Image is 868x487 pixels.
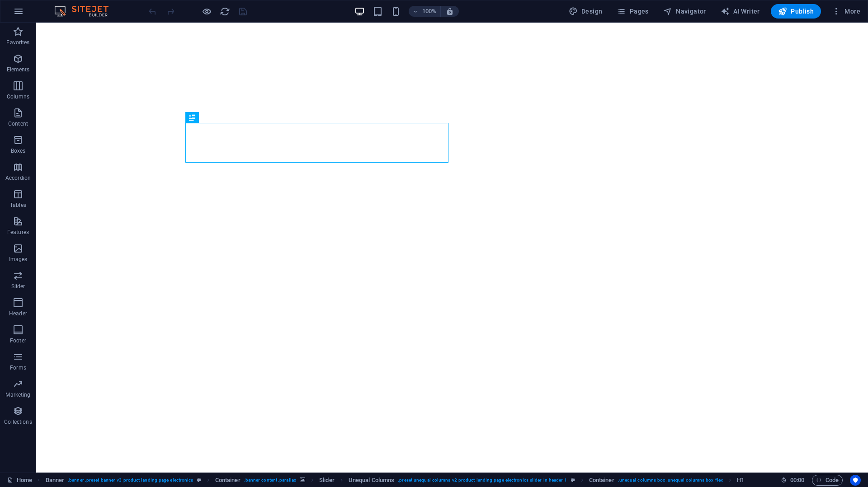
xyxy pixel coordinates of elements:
p: Accordion [5,174,31,182]
p: Features [7,229,29,236]
span: . preset-unequal-columns-v2-product-landing-page-electronics-slider-in-header-1 [398,475,567,486]
button: More [828,4,864,19]
p: Forms [10,364,26,371]
span: . banner-content .parallax [244,475,296,486]
i: On resize automatically adjust zoom level to fit chosen device. [446,7,454,15]
p: Boxes [11,147,26,155]
button: reload [219,6,230,17]
button: Click here to leave preview mode and continue editing [201,6,212,17]
span: Click to select. Double-click to edit [589,475,614,486]
p: Tables [10,201,26,209]
span: Click to select. Double-click to edit [319,475,335,486]
button: Navigator [660,4,710,19]
p: Collections [4,418,32,426]
i: This element contains a background [300,478,305,482]
h6: Session time [781,475,805,486]
p: Header [9,310,27,317]
span: More [832,7,860,16]
span: . unequal-columns-box .unequal-columns-box-flex [618,475,723,486]
p: Columns [7,93,29,100]
button: Design [565,4,606,19]
p: Marketing [5,391,30,398]
p: Content [8,120,28,127]
i: Reload page [220,6,230,17]
p: Slider [11,283,25,290]
span: : [797,477,798,483]
a: Click to cancel selection. Double-click to open Pages [7,475,32,486]
button: Code [812,475,843,486]
span: Click to select. Double-click to edit [215,475,241,486]
button: Usercentrics [850,475,861,486]
span: 00 00 [790,475,804,486]
span: . banner .preset-banner-v3-product-landing-page-electronics [68,475,193,486]
span: Click to select. Double-click to edit [46,475,65,486]
p: Footer [10,337,26,344]
button: 100% [409,6,441,17]
button: Publish [771,4,821,19]
span: Click to select. Double-click to edit [349,475,394,486]
span: Design [569,7,603,16]
i: This element is a customizable preset [197,478,201,482]
nav: breadcrumb [46,475,745,486]
span: Pages [617,7,648,16]
span: Navigator [663,7,706,16]
i: This element is a customizable preset [571,478,575,482]
p: Elements [7,66,30,73]
p: Favorites [6,39,29,46]
span: Code [816,475,839,486]
span: Click to select. Double-click to edit [737,475,744,486]
img: Editor Logo [52,6,120,17]
span: Publish [778,7,814,16]
div: Design (Ctrl+Alt+Y) [565,4,606,19]
button: Pages [613,4,652,19]
h6: 100% [422,6,437,17]
p: Images [9,256,28,263]
span: AI Writer [721,7,760,16]
button: AI Writer [717,4,764,19]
